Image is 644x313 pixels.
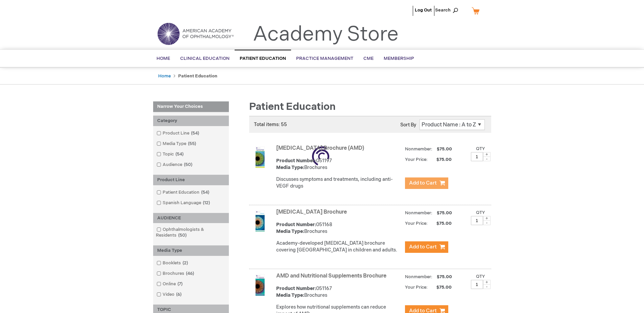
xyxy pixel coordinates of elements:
a: Media Type55 [155,141,199,147]
span: 46 [184,271,196,276]
span: Practice Management [296,56,353,61]
button: Add to Cart [405,177,448,189]
span: 54 [199,190,211,195]
span: 7 [176,281,184,287]
a: Online7 [155,281,185,287]
strong: Your Price: [405,157,428,162]
strong: Media Type: [276,292,304,298]
a: [MEDICAL_DATA] Brochure [276,209,347,215]
a: [MEDICAL_DATA] Brochure (AMD) [276,145,364,151]
a: Academy Store [253,22,399,47]
strong: Nonmember: [405,209,432,217]
a: Home [158,73,171,79]
a: AMD and Nutritional Supplements Brochure [276,273,386,279]
a: Ophthalmologists & Residents50 [155,226,227,239]
label: Qty [476,274,485,279]
div: 051168 Brochures [276,221,402,235]
label: Qty [476,210,485,215]
span: $75.00 [436,274,453,280]
span: Membership [384,56,414,61]
div: 051167 Brochures [276,285,402,299]
span: Clinical Education [180,56,230,61]
div: Product Line [153,175,229,185]
span: Add to Cart [409,244,437,250]
a: Brochures46 [155,270,197,277]
span: 54 [189,130,201,136]
span: Patient Education [249,101,336,113]
a: Patient Education54 [155,189,212,196]
label: Qty [476,146,485,151]
strong: Nonmember: [405,273,432,281]
button: Add to Cart [405,241,448,253]
span: 50 [182,162,194,167]
a: CME [358,50,379,67]
div: Media Type [153,245,229,256]
a: Product Line54 [155,130,202,137]
img: AMD and Nutritional Supplements Brochure [249,274,271,296]
a: Membership [379,50,419,67]
input: Qty [471,152,483,161]
span: 12 [201,200,212,206]
strong: Your Price: [405,221,428,226]
label: Sort By [400,122,416,128]
a: Log Out [415,7,432,13]
input: Qty [471,280,483,289]
strong: Product Number: [276,222,316,227]
span: 50 [176,233,188,238]
span: $75.00 [436,210,453,216]
span: $75.00 [429,221,453,226]
span: 2 [181,260,190,266]
span: Add to Cart [409,180,437,186]
a: Audience50 [155,162,195,168]
span: Patient Education [240,56,286,61]
span: CME [363,56,374,61]
p: Academy-developed [MEDICAL_DATA] brochure covering [GEOGRAPHIC_DATA] in children and adults. [276,240,402,254]
strong: Product Number: [276,286,316,291]
input: Qty [471,216,483,225]
strong: Nonmember: [405,145,432,153]
a: Practice Management [291,50,358,67]
span: 54 [174,151,185,157]
strong: Product Number: [276,158,316,164]
a: Spanish Language12 [155,200,213,206]
span: $75.00 [429,285,453,290]
span: Home [157,56,170,61]
a: Booklets2 [155,260,191,266]
strong: Media Type: [276,165,304,170]
img: Age-Related Macular Degeneration Brochure (AMD) [249,146,271,168]
a: Video6 [155,291,184,298]
strong: Patient Education [178,73,217,79]
a: Patient Education [235,50,291,67]
p: Discusses symptoms and treatments, including anti-VEGF drugs [276,176,402,190]
div: 051197 Brochures [276,158,402,171]
span: $75.00 [436,146,453,152]
img: Amblyopia Brochure [249,210,271,232]
span: 6 [174,292,183,297]
a: Clinical Education [175,50,235,67]
div: Category [153,116,229,126]
strong: Your Price: [405,285,428,290]
span: Total items: 55 [254,122,287,127]
span: $75.00 [429,157,453,162]
span: 55 [186,141,198,146]
strong: Media Type: [276,228,304,234]
strong: Narrow Your Choices [153,101,229,112]
span: Search [435,3,461,17]
a: Topic54 [155,151,186,158]
div: AUDIENCE [153,213,229,223]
